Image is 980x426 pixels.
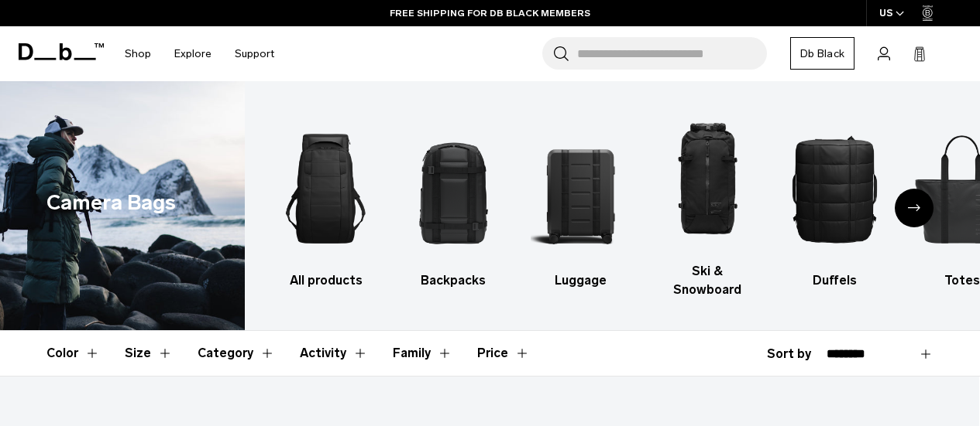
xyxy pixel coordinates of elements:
li: 5 / 10 [785,114,885,290]
a: Db Duffels [785,114,885,290]
button: Toggle Filter [46,331,100,376]
li: 1 / 10 [276,114,376,290]
a: Db Luggage [531,114,631,290]
a: FREE SHIPPING FOR DB BLACK MEMBERS [390,6,590,20]
div: Next slide [895,189,934,227]
button: Toggle Filter [393,331,452,376]
h3: Luggage [531,271,631,290]
nav: Main Navigation [113,26,286,81]
a: Shop [125,26,151,81]
li: 3 / 10 [531,114,631,290]
button: Toggle Price [477,331,530,376]
a: Db Black [790,37,854,70]
h3: Backpacks [403,271,503,290]
li: 4 / 10 [658,104,758,299]
a: Db All products [276,114,376,290]
h3: Duffels [785,271,885,290]
h1: Camera Bags [46,187,176,219]
button: Toggle Filter [198,331,275,376]
a: Db Ski & Snowboard [658,104,758,299]
img: Db [785,114,885,264]
img: Db [403,114,503,264]
li: 2 / 10 [403,114,503,290]
a: Support [235,26,274,81]
a: Explore [174,26,211,81]
button: Toggle Filter [125,331,173,376]
button: Toggle Filter [300,331,368,376]
a: Db Backpacks [403,114,503,290]
img: Db [276,114,376,264]
img: Db [531,114,631,264]
img: Db [658,104,758,254]
h3: All products [276,271,376,290]
h3: Ski & Snowboard [658,262,758,299]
